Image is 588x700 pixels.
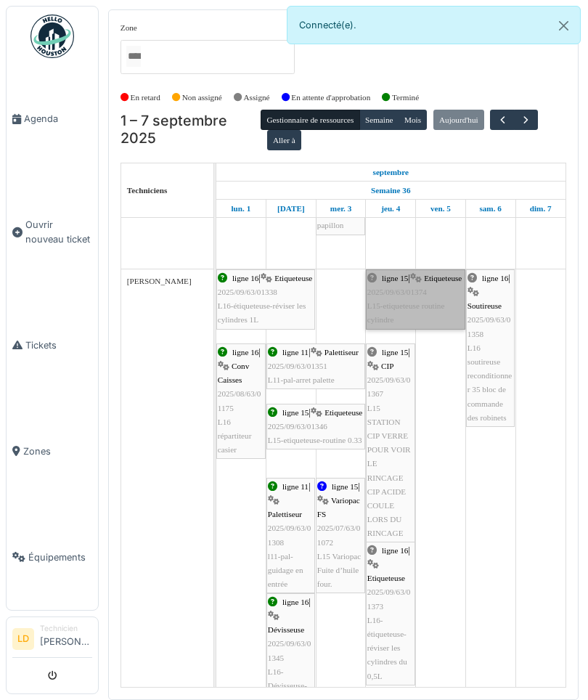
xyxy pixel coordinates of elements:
span: ligne 16 [382,546,408,555]
span: Techniciens [127,186,168,195]
span: 2025/08/63/01175 [218,389,261,412]
div: | [317,480,364,592]
span: 2025/09/63/01351 [268,362,327,370]
span: 2025/09/63/01345 [268,639,311,662]
label: En retard [131,91,160,104]
span: 2025/09/63/01308 [268,524,311,546]
div: Technicien [40,623,92,634]
div: | [218,346,264,457]
span: ligne 16 [232,348,258,357]
a: Tickets [7,292,98,398]
span: Etiqueteuse [367,574,405,582]
label: En attente d'approbation [291,91,370,104]
h2: 1 – 7 septembre 2025 [121,113,261,147]
button: Aller à [267,130,301,150]
img: Badge_color-CXgf-gQk.svg [30,15,74,58]
span: Variopac FS [317,496,360,518]
span: ligne 11 [282,482,309,491]
span: 2025/09/63/01346 [268,422,327,431]
a: 5 septembre 2025 [427,200,454,218]
div: | [268,346,364,388]
label: Assigné [244,91,270,104]
button: Aujourd'hui [433,110,484,130]
span: Etiqueteuse [324,408,362,417]
a: Ouvrir nouveau ticket [7,172,98,292]
a: 1 septembre 2025 [228,200,255,218]
button: Mois [399,110,428,130]
span: 2025/09/63/01367 [367,375,411,398]
button: Gestionnaire de ressources [261,110,359,130]
button: Précédent [490,110,514,131]
span: L16-étiqueteuse-réviser les cylindres du 0,5L [367,616,407,680]
a: Agenda [7,66,98,172]
input: Tous [126,46,141,67]
a: 4 septembre 2025 [377,200,404,218]
li: LD [12,628,34,650]
span: L16 répartiteur casier [218,418,252,454]
a: 6 septembre 2025 [475,200,505,218]
span: ligne 15 [282,408,309,417]
span: Palettiseur [324,348,359,357]
span: L16 soutireuse reconditionner 35 bloc de commande des robinets [467,343,513,422]
span: 2025/09/63/01338 [218,288,277,296]
button: Suivant [514,110,538,131]
div: | [367,544,414,683]
span: l11-pal-guidage en entrée [268,552,303,588]
span: L15-etiqueteuse-routine 0.33 [268,436,362,444]
label: Non assigné [182,91,222,104]
span: 2025/07/63/01072 [317,524,361,546]
span: ligne 16 [232,274,258,282]
span: Palettiseur [268,510,302,518]
span: L15 Variopac Fuite d’huile four. [317,552,361,588]
span: Agenda [24,112,92,126]
div: | [268,480,314,592]
span: CIP [381,362,393,370]
span: 2025/09/63/01358 [467,315,511,338]
button: Close [547,7,580,45]
li: [PERSON_NAME] [40,623,92,654]
a: 3 septembre 2025 [327,200,355,218]
span: Équipements [28,550,92,564]
span: Ouvrir nouveau ticket [25,218,92,245]
span: Conv Caisses [218,362,249,384]
span: Tickets [25,338,92,352]
a: 7 septembre 2025 [526,200,555,218]
div: | [467,272,513,425]
span: ligne 16 [282,598,309,606]
span: ligne 16 [482,274,508,282]
a: Zones [7,398,98,504]
a: 1 septembre 2025 [369,163,413,182]
button: Semaine [359,110,399,130]
div: | [268,406,364,448]
a: 2 septembre 2025 [274,200,309,218]
a: LD Technicien[PERSON_NAME] [12,623,92,658]
span: Etiqueteuse [274,274,312,282]
span: L15 STATION CIP VERRE POUR VOIR LE RINCAGE CIP ACIDE COULE LORS DU RINCAGE [367,404,411,538]
span: Zones [23,444,92,458]
span: [PERSON_NAME] [127,277,192,285]
span: ligne 15 [382,348,408,357]
span: L16-étiqueteuse-réviser les cylindres 1L [218,301,306,324]
span: L11-pal-arret palette [268,375,335,384]
span: Soutireuse [467,301,502,310]
a: Semaine 36 [367,182,414,200]
span: ligne 11 [282,348,309,357]
div: Connecté(e). [287,6,581,44]
span: ligne 15 [332,482,358,491]
div: | [367,346,414,541]
span: Dévisseuse [268,625,304,634]
a: Équipements [7,504,98,610]
label: Terminé [392,91,419,104]
div: | [218,272,314,327]
label: Zone [121,22,137,34]
span: 2025/09/63/01373 [367,587,411,610]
